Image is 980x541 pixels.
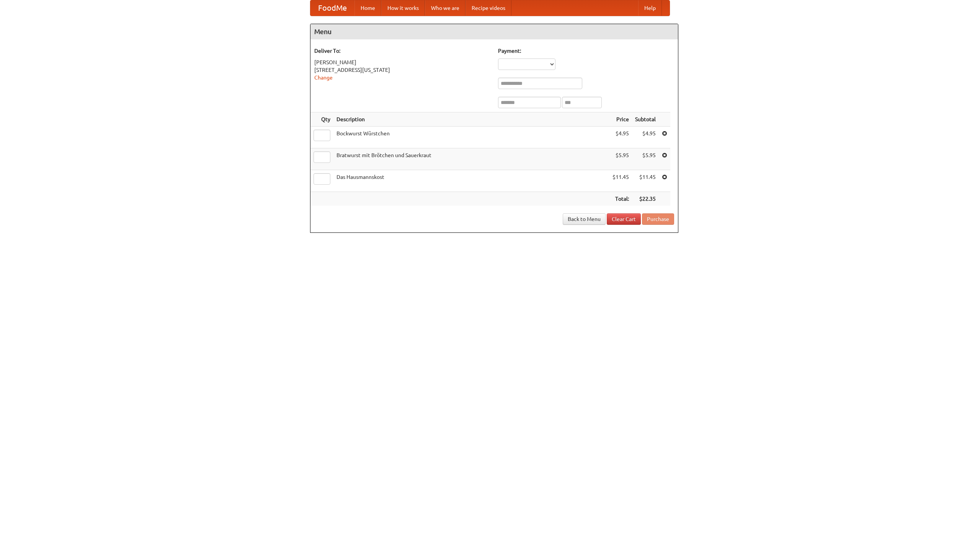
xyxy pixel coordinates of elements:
[632,170,659,192] td: $11.45
[310,24,678,39] h4: Menu
[425,0,465,16] a: Who we are
[642,213,674,225] button: Purchase
[310,112,333,127] th: Qty
[354,0,381,16] a: Home
[333,148,609,170] td: Bratwurst mit Brötchen und Sauerkraut
[632,112,659,127] th: Subtotal
[498,47,674,55] h5: Payment:
[632,127,659,148] td: $4.95
[609,127,632,148] td: $4.95
[563,213,606,225] a: Back to Menu
[638,0,662,16] a: Help
[609,148,632,170] td: $5.95
[314,58,490,66] div: [PERSON_NAME]
[465,0,511,16] a: Recipe videos
[609,112,632,127] th: Price
[333,112,609,127] th: Description
[607,213,641,225] a: Clear Cart
[333,170,609,192] td: Das Hausmannskost
[333,127,609,148] td: Bockwurst Würstchen
[314,47,490,55] h5: Deliver To:
[310,0,354,16] a: FoodMe
[632,192,659,206] th: $22.35
[632,148,659,170] td: $5.95
[314,66,490,74] div: [STREET_ADDRESS][US_STATE]
[609,170,632,192] td: $11.45
[609,192,632,206] th: Total:
[314,75,333,81] a: Change
[381,0,425,16] a: How it works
